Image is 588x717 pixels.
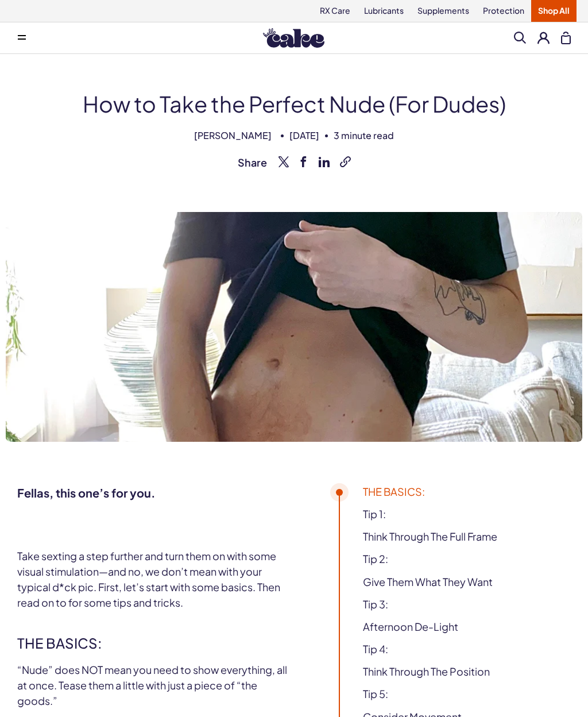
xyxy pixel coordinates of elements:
a: tip 1: [363,507,386,521]
img: Man showing the belly. [6,212,582,442]
a: tip 5: [363,687,388,700]
h1: How to Take the Perfect Nude (For Dudes) [17,88,571,119]
h2: THE BASICS: [17,626,296,653]
img: Hello Cake [263,28,324,48]
a: tip 2: [363,552,388,565]
a: tip 3: [363,597,388,611]
a: give them what they want [363,575,493,588]
span: Share [238,156,267,169]
a: think through the full frame [363,530,497,543]
strong: Fellas, this one’s for you. [17,485,156,500]
p: Take sexting a step further and turn them on with some visual stimulation—and no, we don’t mean w... [17,548,296,610]
a: THE BASICS: [363,485,425,498]
a: afternoon de-light [363,620,458,633]
span: 3 minute read [334,129,394,142]
p: “Nude” does NOT mean you need to show everything, all at once. Tease them a little with just a pi... [17,662,296,708]
a: think through the position [363,665,490,678]
span: [PERSON_NAME] [194,129,272,142]
a: tip 4: [363,642,388,656]
span: [DATE] [289,129,319,142]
